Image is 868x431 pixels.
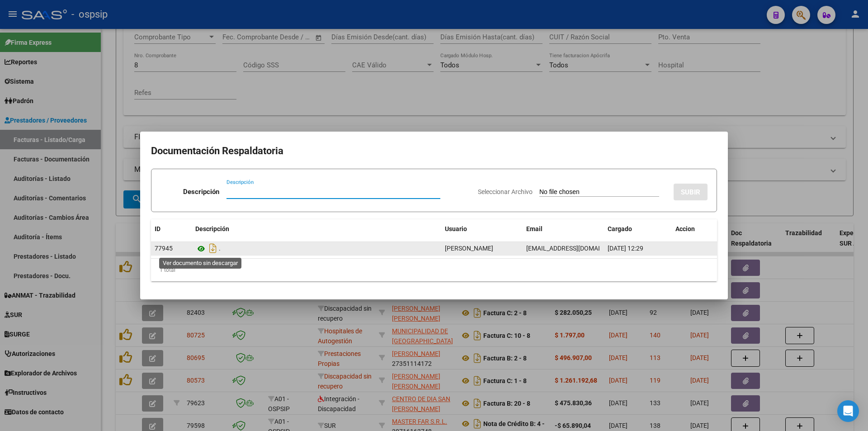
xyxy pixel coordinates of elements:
span: Accion [675,225,695,232]
span: [EMAIL_ADDRESS][DOMAIN_NAME] [526,245,627,252]
span: SUBIR [681,188,700,196]
div: Open Intercom Messenger [837,400,859,422]
span: [PERSON_NAME] [445,245,493,252]
datatable-header-cell: ID [151,219,192,239]
span: 77945 [155,245,173,252]
span: Seleccionar Archivo [478,188,533,195]
datatable-header-cell: Accion [672,219,717,239]
datatable-header-cell: Email [523,219,604,239]
div: 1 total [151,259,717,281]
datatable-header-cell: Cargado [604,219,672,239]
span: [DATE] 12:29 [608,245,643,252]
span: Descripción [195,225,229,232]
span: Cargado [608,225,632,232]
span: Email [526,225,542,232]
button: SUBIR [674,184,708,200]
p: Descripción [183,187,219,197]
span: Usuario [445,225,467,232]
i: Descargar documento [207,241,219,256]
span: ID [155,225,160,232]
datatable-header-cell: Descripción [192,219,441,239]
div: . [195,241,438,256]
datatable-header-cell: Usuario [441,219,523,239]
h2: Documentación Respaldatoria [151,142,717,160]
